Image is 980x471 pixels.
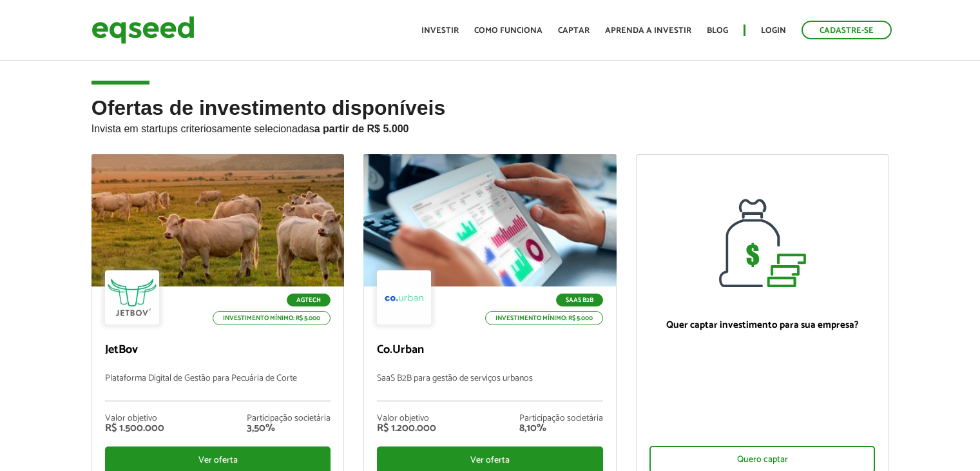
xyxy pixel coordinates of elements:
div: Valor objetivo [377,414,436,423]
p: Investimento mínimo: R$ 5.000 [213,311,331,325]
div: 3,50% [247,423,331,434]
div: Participação societária [519,414,603,423]
a: Como funciona [474,26,543,35]
p: Quer captar investimento para sua empresa? [649,319,876,331]
strong: a partir de R$ 5.000 [314,123,409,134]
p: Invista em startups criteriosamente selecionadas [91,119,889,135]
div: 8,10% [519,423,603,434]
a: Captar [558,26,590,35]
h2: Ofertas de investimento disponíveis [91,97,889,154]
div: Valor objetivo [105,414,164,423]
p: JetBov [105,343,331,357]
a: Blog [707,26,728,35]
img: EqSeed [91,13,195,47]
a: Login [761,26,786,35]
a: Aprenda a investir [605,26,691,35]
p: Agtech [287,294,331,306]
p: SaaS B2B [556,294,603,306]
div: R$ 1.500.000 [105,423,164,434]
p: Plataforma Digital de Gestão para Pecuária de Corte [105,374,331,401]
p: Investimento mínimo: R$ 5.000 [485,311,603,325]
div: Participação societária [247,414,331,423]
a: Cadastre-se [802,21,892,39]
p: Co.Urban [377,343,603,357]
div: R$ 1.200.000 [377,423,436,434]
p: SaaS B2B para gestão de serviços urbanos [377,374,603,401]
a: Investir [421,26,459,35]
